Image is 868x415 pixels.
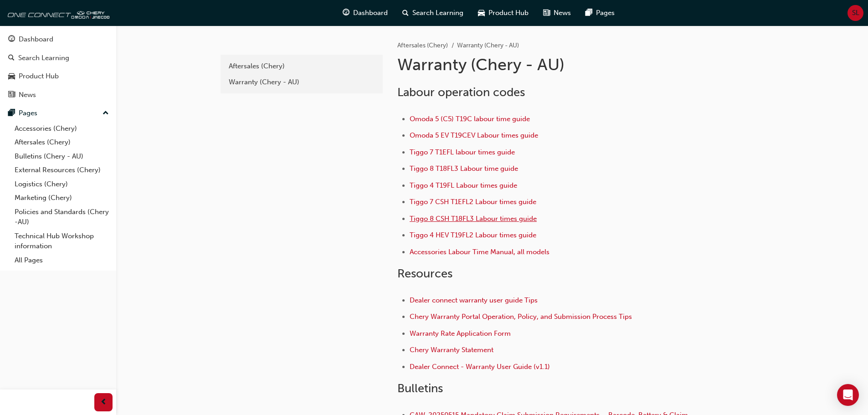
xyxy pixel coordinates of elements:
[410,181,517,190] a: Tiggo 4 T19FL Labour times guide
[229,61,375,72] div: Aftersales (Chery)
[4,31,113,48] a: Dashboard
[4,87,113,103] a: News
[11,149,113,164] a: Bulletins (Chery - AU)
[395,4,471,22] a: search-iconSearch Learning
[488,8,529,18] span: Product Hub
[4,105,113,122] button: Pages
[596,8,615,18] span: Pages
[852,8,859,18] span: SL
[11,205,113,229] a: Policies and Standards (Chery -AU)
[224,58,379,74] a: Aftersales (Chery)
[229,77,375,87] div: Warranty (Chery - AU)
[353,8,388,18] span: Dashboard
[11,253,113,267] a: All Pages
[554,8,571,18] span: News
[4,50,113,67] a: Search Learning
[410,363,550,371] a: Dealer Connect - Warranty User Guide (v1.1)
[410,115,530,123] a: Omoda 5 (C5) T19C labour time guide
[11,135,113,149] a: Aftersales (Chery)
[397,85,525,99] span: Labour operation codes
[847,5,863,21] button: SL
[471,4,536,22] a: car-iconProduct Hub
[19,34,53,45] div: Dashboard
[543,7,550,19] span: news-icon
[11,229,113,253] a: Technical Hub Workshop information
[410,313,632,321] a: Chery Warranty Portal Operation, Policy, and Submission Process Tips
[100,397,107,408] span: prev-icon
[8,36,15,44] span: guage-icon
[19,90,36,100] div: News
[11,191,113,205] a: Marketing (Chery)
[397,55,696,75] h1: Warranty (Chery - AU)
[18,53,69,63] div: Search Learning
[536,4,578,22] a: news-iconNews
[410,248,550,256] a: Accessories Labour Time Manual, all models
[335,4,395,22] a: guage-iconDashboard
[410,346,493,354] a: Chery Warranty Statement
[11,177,113,191] a: Logistics (Chery)
[8,91,15,99] span: news-icon
[578,4,622,22] a: pages-iconPages
[410,215,537,223] a: Tiggo 8 CSH T18FL3 Labour times guide
[410,198,536,206] a: Tiggo 7 CSH T1EFL2 Labour times guide
[837,384,859,406] div: Open Intercom Messenger
[457,41,519,51] li: Warranty (Chery - AU)
[410,296,538,304] a: Dealer connect warranty user guide Tips
[4,68,113,85] a: Product Hub
[11,163,113,177] a: External Resources (Chery)
[103,108,109,119] span: up-icon
[410,231,536,239] a: Tiggo 4 HEV T19FL2 Labour times guide
[586,7,592,19] span: pages-icon
[410,329,511,338] a: Warranty Rate Application Form
[410,148,515,156] a: Tiggo 7 T1EFL labour times guide
[19,108,37,118] div: Pages
[8,54,15,62] span: search-icon
[5,4,109,22] img: oneconnect
[343,7,349,19] span: guage-icon
[11,122,113,136] a: Accessories (Chery)
[8,72,15,81] span: car-icon
[397,41,448,49] a: Aftersales (Chery)
[410,131,538,139] a: Omoda 5 EV T19CEV Labour times guide
[397,381,443,395] span: Bulletins
[4,29,113,105] button: DashboardSearch LearningProduct HubNews
[8,109,15,118] span: pages-icon
[224,74,379,90] a: Warranty (Chery - AU)
[478,7,485,19] span: car-icon
[397,266,452,281] span: Resources
[402,7,409,19] span: search-icon
[19,71,59,82] div: Product Hub
[412,8,463,18] span: Search Learning
[410,164,518,173] a: Tiggo 8 T18FL3 Labour time guide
